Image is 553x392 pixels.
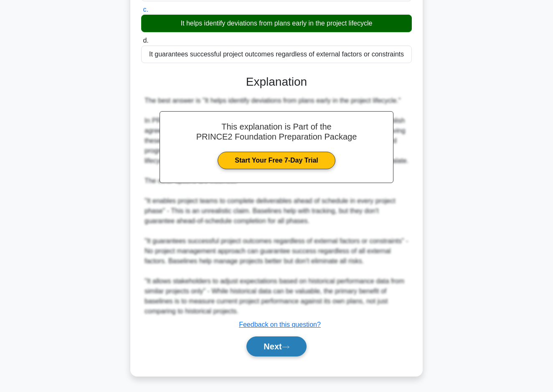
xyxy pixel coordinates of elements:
[143,37,148,44] span: d.
[246,336,306,356] button: Next
[141,46,412,63] div: It guarantees successful project outcomes regardless of external factors or constraints
[145,96,408,316] div: The best answer is "It helps identify deviations from plans early in the project lifecycle." In P...
[239,321,321,328] a: Feedback on this question?
[218,152,335,169] a: Start Your Free 7-Day Trial
[146,75,407,89] h3: Explanation
[141,15,412,32] div: It helps identify deviations from plans early in the project lifecycle
[143,6,148,13] span: c.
